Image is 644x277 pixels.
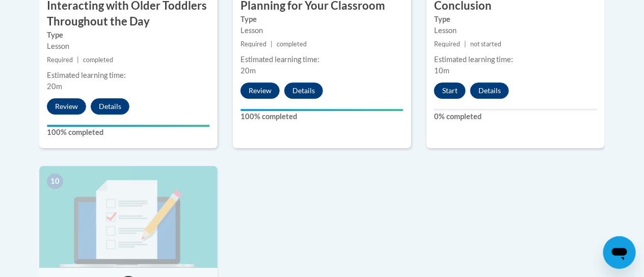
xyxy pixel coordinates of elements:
[434,66,449,75] span: 10m
[434,111,597,122] label: 0% completed
[47,174,63,189] span: 10
[603,236,636,269] iframe: Button to launch messaging window
[47,125,210,127] div: Your progress
[434,25,597,36] div: Lesson
[240,111,404,122] label: 100% completed
[83,56,113,64] span: completed
[240,109,404,111] div: Your progress
[47,56,73,64] span: Required
[240,40,266,48] span: Required
[284,82,323,99] button: Details
[47,30,210,41] label: Type
[39,166,218,268] img: Course Image
[434,54,597,65] div: Estimated learning time:
[271,40,273,48] span: |
[470,40,501,48] span: not started
[47,98,86,115] button: Review
[434,82,466,99] button: Start
[434,14,597,25] label: Type
[240,54,404,65] div: Estimated learning time:
[240,14,404,25] label: Type
[240,25,404,36] div: Lesson
[240,82,280,99] button: Review
[470,82,509,99] button: Details
[77,56,79,64] span: |
[277,40,307,48] span: completed
[47,70,210,81] div: Estimated learning time:
[91,98,129,115] button: Details
[47,41,210,52] div: Lesson
[464,40,466,48] span: |
[240,66,256,75] span: 20m
[47,82,62,91] span: 20m
[434,40,460,48] span: Required
[47,127,210,138] label: 100% completed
